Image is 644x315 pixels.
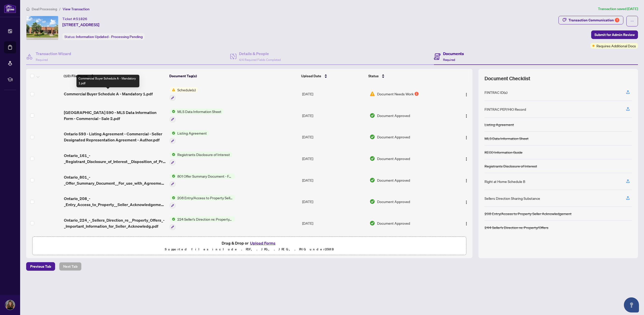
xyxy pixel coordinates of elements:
td: [DATE] [300,105,368,126]
span: ellipsis [630,19,634,23]
img: Document Status [370,91,375,97]
img: Status Icon [170,173,175,179]
div: RECO Information Guide [485,149,522,155]
span: Document Approved [377,156,410,161]
button: Transaction Communication1 [558,16,623,24]
button: Status IconListing Agreement [170,130,209,144]
span: Document Checklist [485,75,530,82]
td: [DATE] [300,191,368,213]
button: Status Icon208 Entry/Access to Property Seller Acknowledgement [170,195,235,209]
h4: Transaction Wizard [36,51,71,57]
img: Document Status [370,199,375,204]
img: Logo [464,114,468,118]
img: Status Icon [170,216,175,222]
span: Required [443,58,455,62]
span: Ontario 593 - Listing Agreement - Commercial - Seller Designated Representation Agreement - Autho... [64,131,166,143]
img: Status Icon [170,109,175,114]
button: Upload Forms [249,240,277,246]
img: Profile Icon [5,300,15,310]
div: Registrants Disclosure of Interest [485,163,537,169]
button: Submit for Admin Review [591,30,638,39]
article: Transaction saved [DATE] [598,6,638,12]
span: Document Approved [377,134,410,140]
img: Status Icon [170,130,175,136]
p: Supported files include .PDF, .JPG, .JPEG, .PNG under 25 MB [35,246,463,252]
th: (10) File Name [62,69,167,83]
span: [GEOGRAPHIC_DATA] 590 - MLS Data Information Form - Commercial - Sale 2.pdf [64,109,166,122]
span: Document Needs Work [377,91,414,97]
img: Status Icon [170,87,175,93]
button: Logo [462,90,470,98]
th: Status [366,69,448,83]
span: Status [368,73,379,79]
button: Next Tab [59,262,82,271]
span: Upload Date [301,73,321,79]
span: Drag & Drop orUpload FormsSupported files include .PDF, .JPG, .JPEG, .PNG under25MB [32,237,466,255]
h4: Details & People [239,51,281,57]
td: [DATE] [300,126,368,148]
div: FINTRAC PEP/HIO Record [485,106,526,112]
div: 208 Entry/Access to Property Seller Acknowledgement [485,211,572,216]
span: Drag & Drop or [222,240,277,246]
span: Information Updated - Processing Pending [76,34,143,39]
span: Previous Tab [30,262,51,270]
li: / [59,6,61,12]
span: Ontario_801_-_Offer_Summary_Document__For_use_with_Agreement_of_Purchase_and_Sale.pdf [64,174,166,186]
button: Logo [462,111,470,120]
span: Commercial Buyer Schedule A - Mandatory 1.pdf [64,91,153,97]
div: Right at Home Schedule B [485,179,525,184]
div: 1 [615,18,619,22]
img: Logo [464,222,468,226]
div: Commercial Buyer Schedule A - Mandatory 1.pdf [76,75,139,87]
div: Sellers Direction Sharing Substance [485,195,540,201]
th: Upload Date [299,69,366,83]
button: Status Icon224 Seller's Direction re: Property/Offers - Important Information for Seller Acknowle... [170,216,235,230]
span: 4/4 Required Fields Completed [239,58,281,62]
div: 244 Seller’s Direction re: Property/Offers [485,225,548,230]
button: Status IconSchedule(s) [170,87,198,101]
span: Document Approved [377,220,410,226]
button: Status Icon801 Offer Summary Document - For use with Agreement of Purchase and Sale [170,173,235,187]
div: Transaction Communication [569,16,619,24]
span: MLS Data Information Sheet [175,109,223,114]
div: 1 [415,92,419,96]
h4: Documents [443,51,464,57]
span: Schedule(s) [175,87,198,93]
img: Document Status [370,177,375,183]
img: Logo [464,157,468,161]
span: 224 Seller's Direction re: Property/Offers - Important Information for Seller Acknowledgement [175,216,235,222]
div: FINTRAC ID(s) [485,90,507,95]
td: [DATE] [300,148,368,169]
img: Document Status [370,113,375,118]
img: Document Status [370,134,375,140]
span: Deal Processing [32,7,57,11]
button: Logo [462,176,470,184]
span: 51826 [76,17,87,21]
img: Logo [464,136,468,140]
button: Status IconRegistrants Disclosure of Interest [170,152,232,165]
span: Ontario_208_-_Entry_Access_to_Property__Seller_Acknowledgement.pdf [64,195,166,208]
span: Requires Additional Docs [596,43,636,49]
button: Status IconMLS Data Information Sheet [170,109,223,122]
span: Ontario_161_-_Registrant_Disclosure_of_Interest__Disposition_of_Property 1 EXECUTED.pdf [64,152,166,165]
span: Listing Agreement [175,130,209,136]
img: Document Status [370,156,375,161]
th: Document Tag(s) [167,69,299,83]
span: Submit for Admin Review [594,31,635,39]
img: Logo [464,179,468,183]
button: Logo [462,198,470,206]
img: Document Status [370,220,375,226]
span: home [26,7,30,11]
div: MLS Data Information Sheet [485,136,529,141]
img: Logo [464,93,468,97]
img: Status Icon [170,152,175,157]
span: (10) File Name [64,73,88,79]
img: IMG-W12398158_1.jpg [26,16,58,40]
img: logo [4,4,16,13]
span: 208 Entry/Access to Property Seller Acknowledgement [175,195,235,201]
span: Document Approved [377,199,410,204]
div: Listing Agreement [485,122,514,127]
span: Registrants Disclosure of Interest [175,152,232,157]
img: Status Icon [170,195,175,201]
span: View Transaction [63,7,90,11]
